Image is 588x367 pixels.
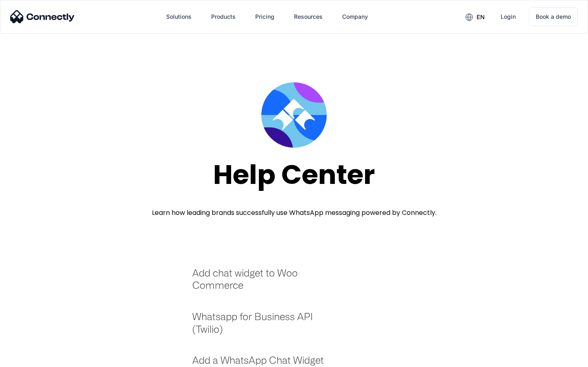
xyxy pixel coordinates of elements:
[213,160,375,190] div: Help Center
[294,11,323,22] div: Resources
[8,353,49,364] aside: Language selected: English
[494,7,522,27] a: Login
[10,10,75,23] img: Connectly Logo
[211,11,236,22] div: Products
[529,7,578,26] a: Book a demo
[16,353,49,364] ul: Language list
[249,7,281,27] a: Pricing
[192,267,335,300] a: Add chat widget to Woo Commerce
[477,11,485,23] div: en
[152,208,437,218] div: Learn how leading brands successfully use WhatsApp messaging powered by Connectly.
[501,11,516,22] div: Login
[255,11,274,22] div: Pricing
[192,310,335,343] a: Whatsapp for Business API (Twilio)
[166,11,192,22] div: Solutions
[342,11,368,22] div: Company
